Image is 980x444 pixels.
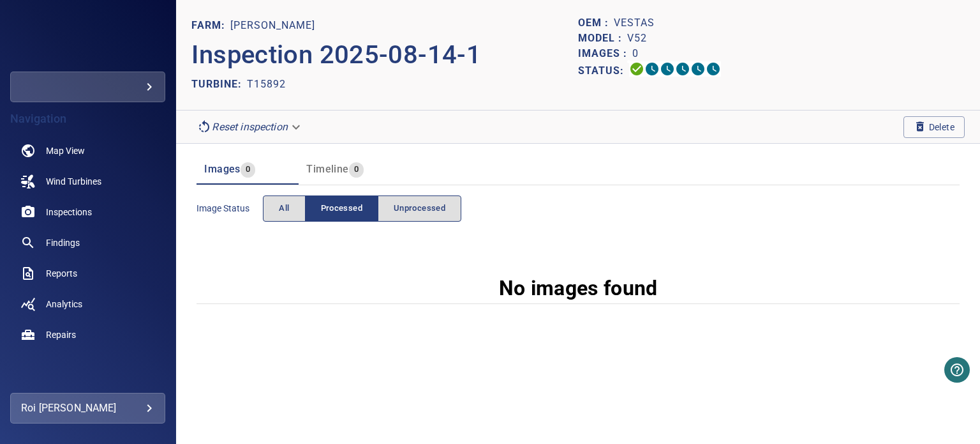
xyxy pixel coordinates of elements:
[305,195,378,222] button: Processed
[46,236,80,249] span: Findings
[10,227,165,258] a: findings noActive
[10,197,165,227] a: inspections noActive
[306,163,348,175] span: Timeline
[46,267,77,280] span: Reports
[394,201,445,216] span: Unprocessed
[46,144,85,157] span: Map View
[690,61,706,77] svg: Matching 0%
[706,61,721,77] svg: Classification 0%
[914,120,954,134] span: Delete
[197,202,263,215] span: Image Status
[10,258,165,289] a: reports noActive
[321,201,362,216] span: Processed
[378,195,461,222] button: Unprocessed
[191,77,247,92] p: TURBINE:
[10,112,165,125] h4: Navigation
[578,31,627,46] p: Model :
[191,36,578,74] p: Inspection 2025-08-14-1
[46,206,92,218] span: Inspections
[660,61,675,77] svg: Selecting 0%
[632,46,639,61] p: 0
[614,15,655,31] p: Vestas
[10,289,165,319] a: analytics noActive
[247,77,286,92] p: T15892
[191,18,230,33] p: FARM:
[21,398,154,418] div: Roi [PERSON_NAME]
[46,328,76,341] span: Repairs
[578,15,614,31] p: OEM :
[263,195,305,222] button: All
[46,175,101,188] span: Wind Turbines
[349,162,364,177] span: 0
[578,46,632,61] p: Images :
[230,18,315,33] p: [PERSON_NAME]
[10,166,165,197] a: windturbines noActive
[10,72,165,102] div: kompactorronenergy
[627,31,647,46] p: V52
[499,273,658,303] p: No images found
[241,162,255,177] span: 0
[903,116,965,138] button: Delete
[10,135,165,166] a: map noActive
[46,298,82,310] span: Analytics
[212,121,287,133] em: Reset inspection
[10,319,165,350] a: repairs noActive
[204,163,240,175] span: Images
[644,61,660,77] svg: Data Formatted 0%
[578,61,629,80] p: Status:
[629,61,644,77] svg: Uploading 100%
[675,61,690,77] svg: ML Processing 0%
[191,116,308,138] div: Reset inspection
[279,201,289,216] span: All
[263,195,461,222] div: imageStatus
